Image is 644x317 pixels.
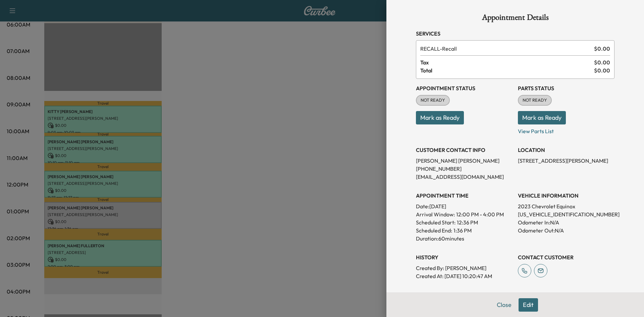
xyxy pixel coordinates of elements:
[416,234,513,243] p: Duration: 60 minutes
[518,111,566,124] button: Mark as Ready
[416,84,513,92] h3: Appointment Status
[519,298,538,312] button: Edit
[594,45,610,53] span: $ 0.00
[416,272,513,280] p: Created At : [DATE] 10:20:47 AM
[416,210,513,218] p: Arrival Window:
[518,226,614,234] p: Odometer Out: N/A
[416,157,513,165] p: [PERSON_NAME] [PERSON_NAME]
[420,58,594,66] span: Tax
[420,45,591,53] span: Recall
[518,218,614,226] p: Odometer In: N/A
[518,210,614,218] p: [US_VEHICLE_IDENTIFICATION_NUMBER]
[416,218,455,226] p: Scheduled Start:
[416,264,513,272] p: Created By : [PERSON_NAME]
[518,124,614,135] p: View Parts List
[417,97,449,104] span: NOT READY
[416,165,513,173] p: [PHONE_NUMBER]
[416,146,513,154] h3: CUSTOMER CONTACT INFO
[416,192,513,200] h3: APPOINTMENT TIME
[456,210,504,218] span: 12:00 PM - 4:00 PM
[416,13,614,24] h1: Appointment Details
[492,298,516,312] button: Close
[416,173,513,181] p: [EMAIL_ADDRESS][DOMAIN_NAME]
[594,66,610,74] span: $ 0.00
[518,192,614,200] h3: VEHICLE INFORMATION
[518,84,614,92] h3: Parts Status
[518,253,614,261] h3: CONTACT CUSTOMER
[518,202,614,210] p: 2023 Chevrolet Equinox
[416,111,464,124] button: Mark as Ready
[420,66,594,74] span: Total
[416,291,614,299] h3: NOTES
[518,157,614,165] p: [STREET_ADDRESS][PERSON_NAME]
[518,146,614,154] h3: LOCATION
[416,30,614,38] h3: Services
[519,97,551,104] span: NOT READY
[594,58,610,66] span: $ 0.00
[416,226,452,234] p: Scheduled End:
[453,226,472,234] p: 1:36 PM
[416,253,513,261] h3: History
[457,218,478,226] p: 12:36 PM
[416,202,513,210] p: Date: [DATE]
